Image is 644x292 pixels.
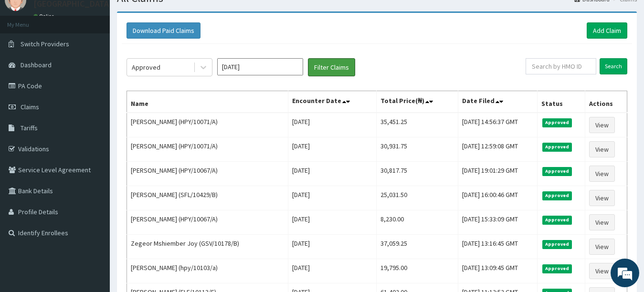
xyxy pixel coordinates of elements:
[542,118,572,127] span: Approved
[288,91,376,113] th: Encounter Date
[542,167,572,176] span: Approved
[458,137,537,162] td: [DATE] 12:59:08 GMT
[542,264,572,273] span: Approved
[50,53,160,66] div: Chat with us now
[589,263,615,279] a: View
[55,86,132,182] span: We're online!
[458,91,537,113] th: Date Filed
[542,240,572,249] span: Approved
[288,235,376,259] td: [DATE]
[127,186,288,210] td: [PERSON_NAME] (SFL/10429/B)
[377,162,458,186] td: 30,817.75
[589,166,615,182] a: View
[542,191,572,200] span: Approved
[589,141,615,157] a: View
[21,40,69,48] span: Switch Providers
[377,235,458,259] td: 37,059.25
[127,162,288,186] td: [PERSON_NAME] (HPY/10067/A)
[308,58,355,76] button: Filter Claims
[157,5,179,28] div: Minimize live chat window
[377,186,458,210] td: 25,031.50
[288,113,376,137] td: [DATE]
[21,124,38,132] span: Tariffs
[127,235,288,259] td: Zegeor Mshiember Joy (GSV/10178/B)
[127,91,288,113] th: Name
[458,259,537,283] td: [DATE] 13:09:45 GMT
[21,103,39,111] span: Claims
[18,48,39,72] img: d_794563401_company_1708531726252_794563401
[542,216,572,224] span: Approved
[458,210,537,235] td: [DATE] 15:33:09 GMT
[132,63,160,72] div: Approved
[127,22,201,39] button: Download Paid Claims
[377,259,458,283] td: 19,795.00
[127,137,288,162] td: [PERSON_NAME] (HPY/10071/A)
[288,162,376,186] td: [DATE]
[377,210,458,235] td: 8,230.00
[589,239,615,255] a: View
[585,91,627,113] th: Actions
[589,117,615,133] a: View
[458,113,537,137] td: [DATE] 14:56:37 GMT
[526,58,596,74] input: Search by HMO ID
[127,210,288,235] td: [PERSON_NAME] (HPY/10067/A)
[587,22,627,39] a: Add Claim
[21,61,52,69] span: Dashboard
[288,259,376,283] td: [DATE]
[33,13,56,20] a: Online
[377,113,458,137] td: 35,451.25
[458,186,537,210] td: [DATE] 16:00:46 GMT
[458,235,537,259] td: [DATE] 13:16:45 GMT
[288,186,376,210] td: [DATE]
[127,259,288,283] td: [PERSON_NAME] (hpy/10103/a)
[217,58,303,75] input: Select Month and Year
[377,137,458,162] td: 30,931.75
[589,214,615,230] a: View
[589,190,615,206] a: View
[600,58,627,74] input: Search
[288,137,376,162] td: [DATE]
[127,113,288,137] td: [PERSON_NAME] (HPY/10071/A)
[537,91,585,113] th: Status
[288,210,376,235] td: [DATE]
[5,192,182,226] textarea: Type your message and hit 'Enter'
[542,143,572,151] span: Approved
[458,162,537,186] td: [DATE] 19:01:29 GMT
[377,91,458,113] th: Total Price(₦)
